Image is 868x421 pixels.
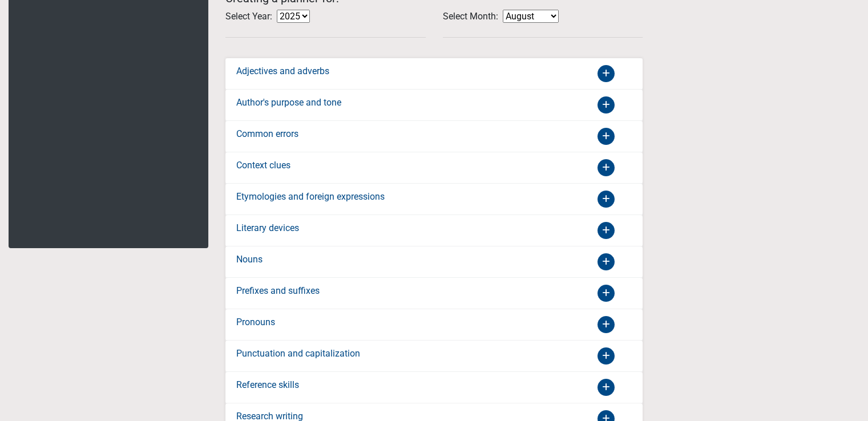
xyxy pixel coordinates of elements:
[236,284,320,298] label: Prefixes and suffixes
[236,64,329,78] label: Adjectives and adverbs
[236,253,263,266] label: Nouns
[236,96,341,110] label: Author's purpose and tone
[443,10,498,23] label: Select Month:
[225,10,272,23] label: Select Year:
[236,378,299,392] label: Reference skills
[236,221,299,235] label: Literary devices
[277,10,310,23] select: .form-select-sm example
[236,347,360,361] label: Punctuation and capitalization
[236,315,275,329] label: Pronouns
[503,10,559,23] select: .form-select-sm example
[236,159,290,172] label: Context clues
[236,190,385,204] label: Etymologies and foreign expressions
[236,127,298,141] label: Common errors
